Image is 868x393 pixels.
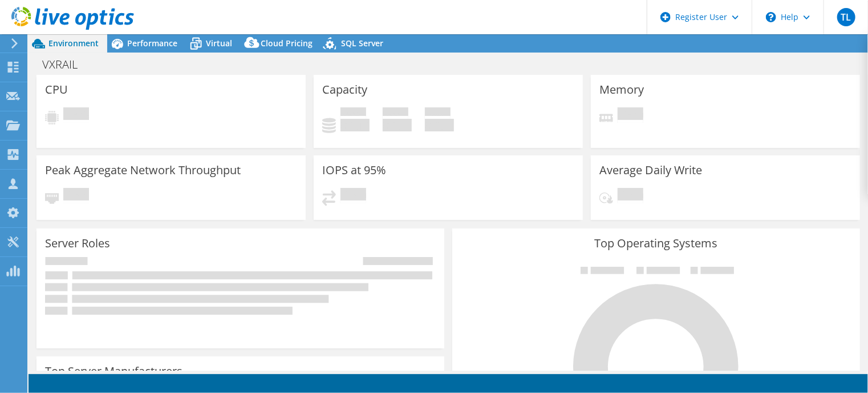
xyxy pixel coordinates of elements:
span: TL [837,8,855,26]
h3: CPU [45,83,68,96]
h3: Peak Aggregate Network Throughput [45,164,241,177]
span: Pending [618,188,643,203]
h3: IOPS at 95% [322,164,386,177]
span: Environment [48,38,99,49]
h4: 0 GiB [383,119,412,131]
span: Pending [618,107,643,123]
h3: Top Server Manufacturers [45,365,182,378]
span: Pending [63,107,89,123]
h3: Server Roles [45,237,110,250]
span: Virtual [206,38,232,49]
span: Total [425,107,451,119]
h3: Capacity [322,83,367,96]
h1: VXRAIL [37,58,95,71]
h4: 0 GiB [425,119,454,131]
span: Used [340,107,366,119]
span: SQL Server [341,38,383,49]
h3: Average Daily Write [599,164,702,177]
span: Performance [127,38,177,49]
span: Free [383,107,408,119]
span: Pending [63,188,89,203]
span: Cloud Pricing [261,38,313,49]
span: Pending [340,188,366,203]
h4: 0 GiB [340,119,370,131]
svg: \n [766,12,776,22]
h3: Memory [599,83,644,96]
h3: Top Operating Systems [461,237,851,250]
